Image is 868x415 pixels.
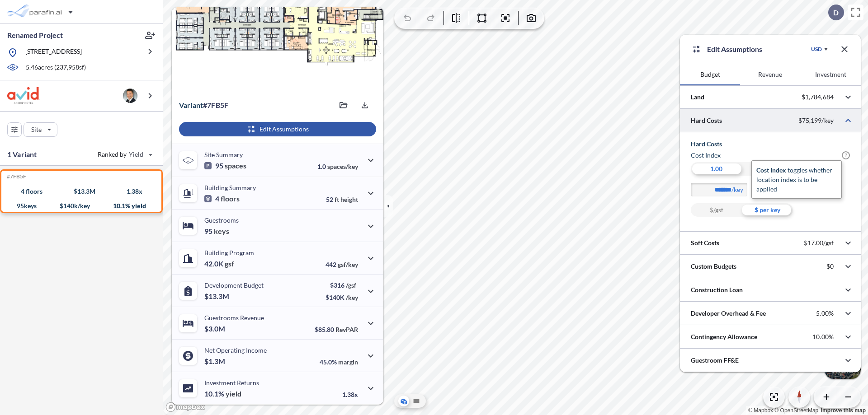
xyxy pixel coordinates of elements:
[398,396,409,406] button: Aerial View
[691,203,742,217] div: $/gsf
[25,47,82,58] p: [STREET_ADDRESS]
[804,239,834,247] p: $17.00/gsf
[748,407,773,414] a: Mapbox
[204,216,239,224] p: Guestrooms
[204,314,264,322] p: Guestrooms Revenue
[204,184,256,191] p: Building Summary
[123,89,137,103] img: user logo
[731,185,752,194] label: /key
[225,161,246,170] span: spaces
[325,294,358,301] p: $140K
[346,294,358,301] span: /key
[179,101,203,109] span: Variant
[204,281,264,289] p: Development Budget
[691,309,766,318] p: Developer Overhead & Fee
[833,9,839,17] p: D
[691,285,743,294] p: Construction Loan
[826,262,834,270] p: $0
[340,196,358,203] span: height
[317,163,358,170] p: 1.0
[325,281,358,289] p: $316
[179,122,376,136] button: Edit Assumptions
[342,391,358,398] p: 1.38x
[26,63,86,73] p: 5.46 acres ( 237,958 sf)
[214,227,229,236] span: keys
[7,87,40,104] img: BrandImage
[691,162,742,176] div: 1.00
[90,147,158,162] button: Ranked by Yield
[756,166,786,174] span: cost index
[204,194,240,203] p: 4
[691,151,721,160] h6: Cost index
[680,64,740,85] button: Budget
[315,326,358,333] p: $85.80
[802,93,834,101] p: $1,784,684
[338,358,358,366] span: margin
[226,389,241,398] span: yield
[327,163,358,170] span: spaces/key
[740,64,800,85] button: Revenue
[7,30,63,40] p: Renamed Project
[204,151,243,159] p: Site Summary
[204,249,254,256] p: Building Program
[842,151,850,159] span: ?
[165,402,205,412] a: Mapbox homepage
[742,203,793,217] div: $ per key
[204,379,259,387] p: Investment Returns
[335,196,339,203] span: ft
[338,261,358,268] span: gsf/key
[816,309,834,317] p: 5.00%
[221,194,240,203] span: floors
[204,161,246,170] p: 95
[774,407,818,414] a: OpenStreetMap
[204,389,241,398] p: 10.1%
[24,122,57,137] button: Site
[225,259,234,268] span: gsf
[811,46,822,53] div: USD
[325,261,358,268] p: 442
[691,262,736,271] p: Custom Budgets
[204,259,234,268] p: 42.0K
[7,149,37,160] p: 1 Variant
[129,150,144,159] span: Yield
[691,356,739,365] p: Guestroom FF&E
[5,173,26,180] h5: Click to copy the code
[320,358,358,366] p: 45.0%
[756,166,832,193] span: toggles whether location index is to be applied
[691,332,757,341] p: Contingency Allowance
[179,101,228,110] p: # 7fb5f
[691,140,850,149] h5: Hard Costs
[326,196,358,203] p: 52
[346,281,356,289] span: /gsf
[411,396,422,406] button: Site Plan
[204,227,229,236] p: 95
[707,44,762,55] p: Edit Assumptions
[821,407,866,414] a: Improve this map
[742,162,793,176] div: 1.18
[812,333,834,341] p: 10.00%
[204,292,231,301] p: $13.3M
[204,324,226,333] p: $3.0M
[204,357,226,366] p: $1.3M
[335,326,358,333] span: RevPAR
[204,346,267,354] p: Net Operating Income
[31,125,42,134] p: Site
[691,238,719,247] p: Soft Costs
[691,93,704,102] p: Land
[801,64,861,85] button: Investment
